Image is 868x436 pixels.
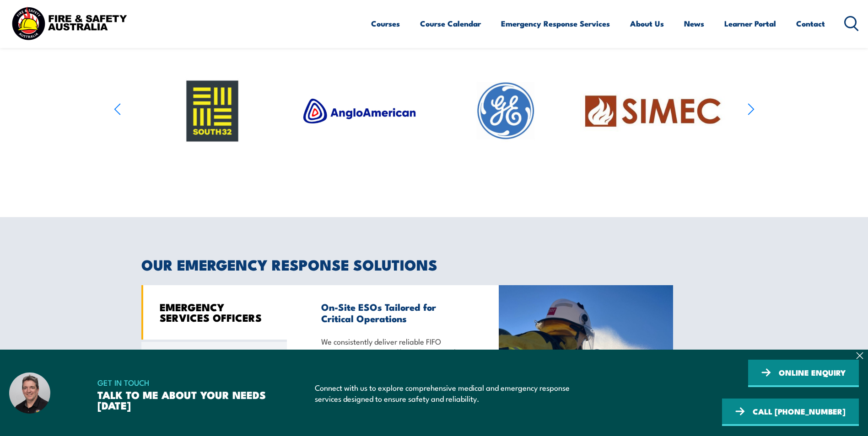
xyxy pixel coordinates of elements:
img: Dave – Fire and Safety Australia [9,372,50,414]
img: Simec Logo [580,39,725,184]
a: Learner Portal [724,11,776,36]
a: EMERGENCY SERVICES OFFICERS [141,285,287,340]
a: ONLINE ENQUIRY [748,360,859,387]
p: Connect with us to explore comprehensive medical and emergency response services designed to ensu... [315,382,579,404]
a: Contact [796,11,825,36]
a: News [684,11,704,36]
a: CALL [PHONE_NUMBER] [722,399,859,426]
a: MEDICAL EMERGENCY SERVICES OFFICERS [141,342,287,396]
a: About Us [630,11,664,36]
h3: On-Site ESOs Tailored for Critical Operations [321,301,465,324]
img: SOUTH32 Logo [167,77,258,145]
h2: OUR EMERGENCY RESPONSE SOLUTIONS [141,258,727,271]
span: GET IN TOUCH [97,376,277,389]
h3: TALK TO ME ABOUT YOUR NEEDS [DATE] [97,389,277,410]
a: Emergency Response Services [501,11,610,36]
a: Courses [371,11,400,36]
img: Anglo American Logo [287,82,432,140]
img: GE LOGO [434,68,579,154]
a: Course Calendar [420,11,481,36]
